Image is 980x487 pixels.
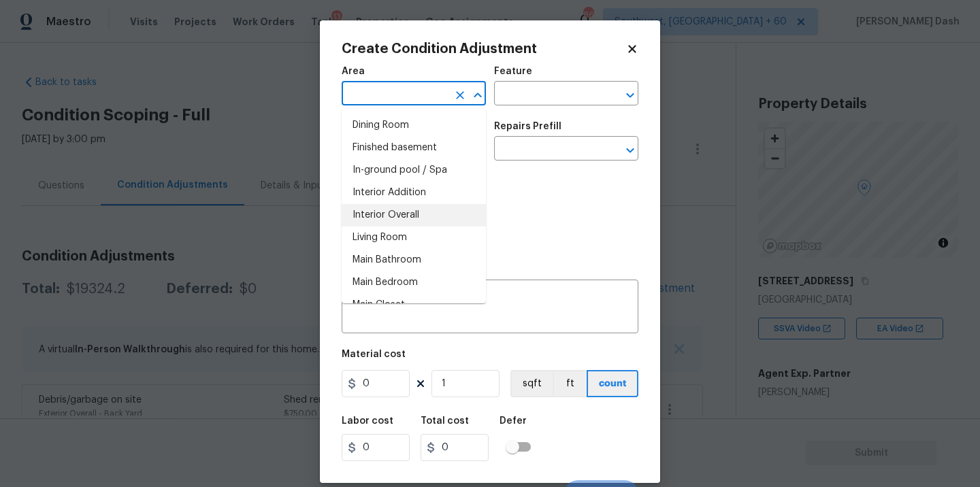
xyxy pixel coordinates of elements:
h2: Create Condition Adjustment [342,42,626,56]
button: Open [621,141,640,160]
li: Interior Addition [342,182,486,204]
li: In-ground pool / Spa [342,159,486,182]
li: Main Bathroom [342,249,486,271]
h5: Total cost [421,416,469,426]
h5: Feature [494,67,532,76]
button: sqft [510,370,553,397]
li: Finished basement [342,137,486,159]
li: Dining Room [342,114,486,137]
h5: Defer [500,416,527,426]
li: Interior Overall [342,204,486,226]
h5: Material cost [342,350,406,359]
h5: Area [342,67,365,76]
li: Main Closet [342,294,486,316]
button: ft [553,370,587,397]
button: Close [468,86,487,105]
button: Open [621,86,640,105]
li: Main Bedroom [342,271,486,294]
h5: Labor cost [342,416,393,426]
li: Living Room [342,226,486,249]
button: count [587,370,638,397]
button: Clear [451,86,470,105]
h5: Repairs Prefill [494,122,561,131]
